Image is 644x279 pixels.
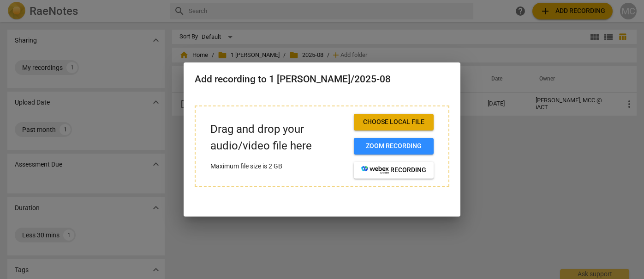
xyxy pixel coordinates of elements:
span: Choose local file [361,118,426,127]
span: recording [361,166,426,175]
button: Zoom recording [354,138,434,155]
p: Drag and drop your audio/video file here [210,121,346,154]
button: Choose local file [354,114,434,130]
span: Zoom recording [361,142,426,151]
h2: Add recording to 1 [PERSON_NAME]/2025-08 [195,74,449,85]
button: recording [354,162,434,179]
p: Maximum file size is 2 GB [210,161,346,171]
